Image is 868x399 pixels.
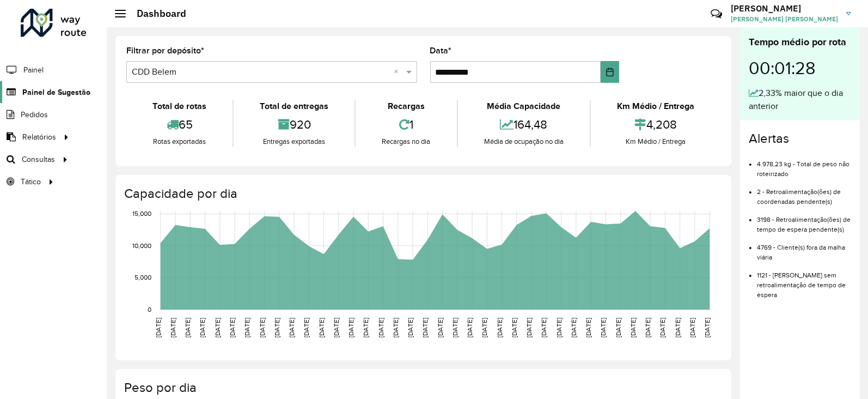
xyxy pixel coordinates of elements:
text: [DATE] [466,318,473,337]
text: [DATE] [169,318,176,337]
span: Consultas [22,154,55,165]
div: 920 [236,113,352,136]
text: [DATE] [259,318,266,337]
text: [DATE] [629,318,637,337]
div: Km Médio / Entrega [594,136,718,147]
div: Média de ocupação no dia [461,136,587,147]
text: [DATE] [273,318,280,337]
text: [DATE] [155,318,162,337]
div: Recargas [358,100,454,113]
li: 1121 - [PERSON_NAME] sem retroalimentação de tempo de espera [757,262,851,300]
span: Painel [23,64,44,76]
div: 00:01:28 [749,50,851,87]
h3: [PERSON_NAME] [731,3,838,14]
span: Pedidos [21,109,48,120]
div: 4,208 [594,113,718,136]
span: Painel de Sugestão [22,87,90,98]
div: Total de entregas [236,100,352,113]
div: 2,33% maior que o dia anterior [749,87,851,113]
h2: Dashboard [126,8,186,20]
text: 15,000 [132,210,151,217]
text: [DATE] [674,318,681,337]
h4: Peso por dia [124,380,720,396]
li: 4.978,23 kg - Total de peso não roteirizado [757,151,851,179]
div: 65 [129,113,230,136]
label: Data [430,44,452,57]
text: 5,000 [135,274,151,281]
text: [DATE] [303,318,310,337]
h4: Capacidade por dia [124,186,720,202]
text: [DATE] [199,318,206,337]
div: Entregas exportadas [236,136,352,147]
text: 10,000 [132,242,151,249]
text: [DATE] [644,318,651,337]
text: [DATE] [392,318,399,337]
div: 164,48 [461,113,587,136]
text: [DATE] [451,318,459,337]
text: [DATE] [407,318,414,337]
div: Recargas no dia [358,136,454,147]
text: 0 [148,306,151,313]
text: [DATE] [600,318,607,337]
button: Choose Date [601,61,619,83]
div: Total de rotas [129,100,230,113]
text: [DATE] [214,318,221,337]
text: [DATE] [421,318,429,337]
text: [DATE] [704,318,711,337]
text: [DATE] [570,318,577,337]
text: [DATE] [481,318,488,337]
text: [DATE] [362,318,369,337]
text: [DATE] [377,318,384,337]
text: [DATE] [659,318,667,337]
text: [DATE] [689,318,696,337]
text: [DATE] [615,318,622,337]
div: Média Capacidade [461,100,587,113]
span: [PERSON_NAME] [PERSON_NAME] [731,14,838,24]
text: [DATE] [525,318,533,337]
text: [DATE] [437,318,444,337]
text: [DATE] [184,318,191,337]
a: Contato Rápido [705,2,728,26]
h4: Alertas [749,131,851,147]
div: Tempo médio por rota [749,35,851,50]
text: [DATE] [347,318,354,337]
text: [DATE] [496,318,503,337]
li: 4769 - Cliente(s) fora da malha viária [757,234,851,262]
text: [DATE] [555,318,563,337]
div: Km Médio / Entrega [594,100,718,113]
text: [DATE] [333,318,340,337]
text: [DATE] [288,318,295,337]
li: 3198 - Retroalimentação(ões) de tempo de espera pendente(s) [757,207,851,234]
div: 1 [358,113,454,136]
span: Clear all [394,65,404,78]
span: Relatórios [22,131,56,143]
text: [DATE] [229,318,236,337]
text: [DATE] [318,318,325,337]
label: Filtrar por depósito [126,44,204,57]
li: 2 - Retroalimentação(ões) de coordenadas pendente(s) [757,179,851,207]
text: [DATE] [540,318,547,337]
span: Tático [21,176,41,188]
div: Rotas exportadas [129,136,230,147]
text: [DATE] [585,318,592,337]
text: [DATE] [243,318,250,337]
text: [DATE] [511,318,518,337]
